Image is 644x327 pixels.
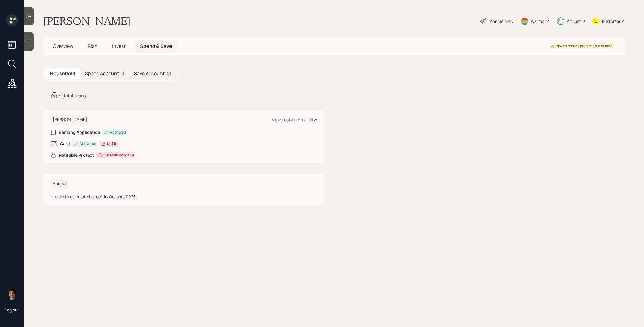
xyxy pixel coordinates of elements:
[6,288,18,300] img: harrison-schaefer-headshot-2.png
[50,179,69,189] h6: Budget
[53,43,73,49] span: Overview
[272,117,317,122] div: View customer in Unit
[59,92,90,99] div: $1 total deposits
[59,130,100,135] h6: Banking Application
[5,307,19,313] div: Log out
[140,43,172,49] span: Spend & Save
[134,71,165,76] h5: Save Account
[602,18,621,24] div: Kustomer
[112,43,126,49] span: Invest
[60,141,70,147] h6: Card
[110,130,126,135] div: Approved
[489,18,513,24] div: Plan Delivery
[167,70,171,77] div: $1
[50,71,75,76] h5: Household
[88,43,98,49] span: Plan
[80,68,129,79] div: 0
[85,71,119,76] h5: Spend Account
[80,141,96,147] div: Activated
[59,153,94,158] h6: Retirable Protect
[104,153,134,158] div: Carefull not active
[551,44,613,49] div: Risk tolerance profile is out of date
[107,141,117,147] div: No Pin
[50,193,317,200] div: Unable to calculate budget for October 2025
[43,14,131,28] h1: [PERSON_NAME]
[50,115,90,125] h6: [PERSON_NAME]
[531,18,546,24] div: Warmer
[567,18,581,24] div: Altruist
